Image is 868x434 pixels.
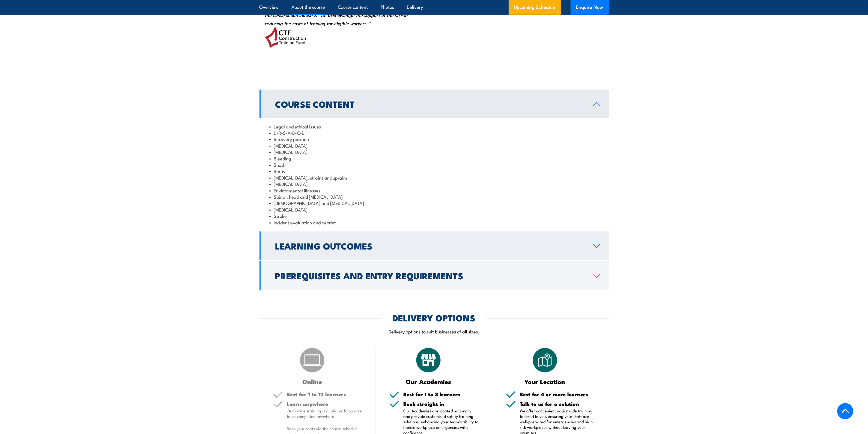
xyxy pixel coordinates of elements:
h5: Best for 4 or more learners [520,392,595,397]
li: Incident evaluation and debrief [269,219,599,225]
h2: Course Content [275,100,584,108]
li: [DEMOGRAPHIC_DATA] and [MEDICAL_DATA] [269,200,599,206]
a: Learning Outcomes [259,231,609,260]
h3: Online [273,378,351,385]
li: Shock [269,162,599,168]
p: Delivery options to suit businesses of all sizes. [259,328,609,335]
h2: DELIVERY OPTIONS [393,314,476,321]
li: D-R-S-A-B-C-D [269,130,599,136]
p: Our online training is available for course to be completed anywhere. [287,408,362,419]
em: “The CTF provides funding support for training of eligible workers in the construction industry. ... [265,3,408,49]
h5: Best for 1 to 3 learners [403,392,479,397]
li: [MEDICAL_DATA] [269,181,599,187]
li: Bleeding [269,155,599,162]
li: Burns [269,168,599,174]
li: [MEDICAL_DATA], strains and sprains [269,174,599,181]
li: Legal and ethical issues [269,123,599,130]
li: [MEDICAL_DATA] [269,142,599,149]
li: [MEDICAL_DATA] [269,149,599,155]
h2: Prerequisites and Entry Requirements [275,272,584,279]
li: Stroke [269,213,599,219]
h5: Learn anywhere [287,401,362,406]
a: Prerequisites and Entry Requirements [259,261,609,290]
h3: Your Location [506,378,584,385]
h5: Best for 1 to 12 learners [287,392,362,397]
h5: Talk to us for a solution [520,401,595,406]
li: Environmental illnesses [269,187,599,193]
a: Course Content [259,90,609,118]
li: [MEDICAL_DATA] [269,206,599,213]
li: Recovery position [269,136,599,142]
h3: Our Academies [389,378,468,385]
li: Spinal, head and [MEDICAL_DATA] [269,193,599,200]
h5: Book straight in [403,401,479,406]
h2: Learning Outcomes [275,242,584,250]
